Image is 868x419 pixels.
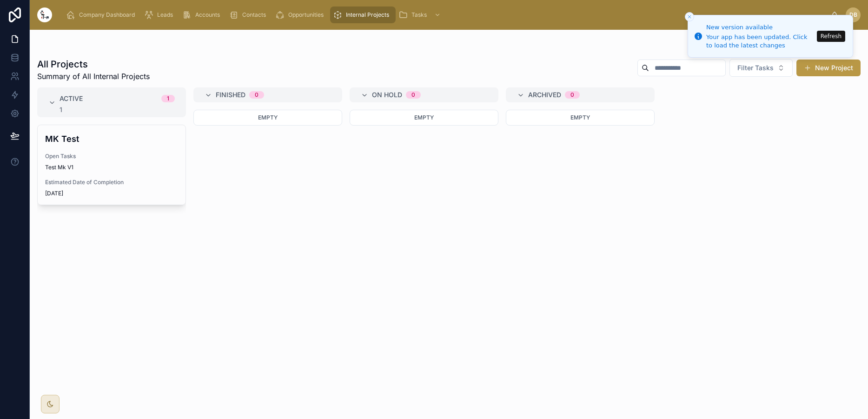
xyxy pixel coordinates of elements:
[706,33,814,50] div: Your app has been updated. Click to load the latest changes
[45,190,178,197] span: [DATE]
[157,11,173,19] span: Leads
[528,90,561,100] span: Archived
[37,71,150,82] span: Summary of All Internal Projects
[45,153,178,160] span: Open Tasks
[179,7,226,23] a: Accounts
[288,11,324,19] span: Opportunities
[330,7,396,23] a: Internal Projects
[411,91,415,99] div: 0
[63,7,141,23] a: Company Dashboard
[79,11,135,19] span: Company Dashboard
[737,63,774,73] span: Filter Tasks
[37,7,52,22] img: App logo
[60,94,83,103] span: Active
[414,114,434,121] span: Empty
[570,91,574,99] div: 0
[37,125,186,205] a: MK TestOpen TasksTest Mk V1Estimated Date of Completion[DATE]
[346,11,389,19] span: Internal Projects
[45,133,178,145] h4: MK Test
[37,58,150,71] h1: All Projects
[570,114,590,121] span: Empty
[45,164,178,171] span: Test Mk V1
[45,179,178,186] span: Estimated Date of Completion
[396,7,445,23] a: Tasks
[685,12,694,21] button: Close toast
[242,11,266,19] span: Contacts
[817,31,845,42] button: Refresh
[141,7,179,23] a: Leads
[226,7,272,23] a: Contacts
[255,91,258,99] div: 0
[372,90,402,100] span: On Hold
[849,11,857,19] span: DB
[729,59,793,77] button: Select Button
[167,95,169,102] div: 1
[216,90,245,100] span: Finished
[60,106,175,113] div: 1
[60,5,831,25] div: scrollable content
[411,11,427,19] span: Tasks
[272,7,330,23] a: Opportunities
[796,60,861,76] button: New Project
[258,114,278,121] span: Empty
[195,11,220,19] span: Accounts
[706,23,814,32] div: New version available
